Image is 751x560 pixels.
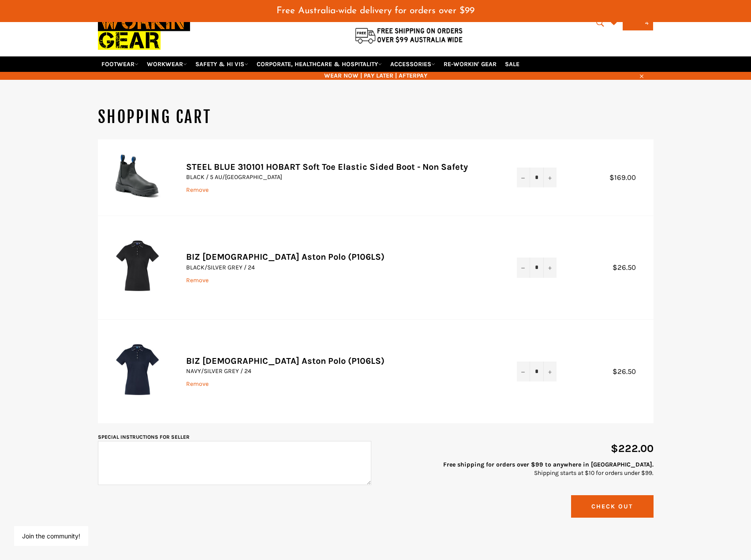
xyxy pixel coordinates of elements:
a: Remove [186,380,209,388]
p: NAVY/SILVER GREY / 24 [186,367,499,375]
a: CORPORATE, HEALTHCARE & HOSPITALITY [253,56,385,72]
img: Workin Gear leaders in Workwear, Safety Boots, PPE, Uniforms. Australia's No.1 in Workwear [98,6,190,56]
button: Check Out [571,495,654,518]
a: STEEL BLUE 310101 HOBART Soft Toe Elastic Sided Boot - Non Safety [186,162,468,172]
a: RE-WORKIN' GEAR [440,56,500,72]
button: Reduce item quantity by one [517,362,530,381]
a: BIZ [DEMOGRAPHIC_DATA] Aston Polo (P106LS) [186,252,385,262]
p: BLACK/SILVER GREY / 24 [186,263,499,272]
p: BLACK / 5 AU/[GEOGRAPHIC_DATA] [186,173,499,181]
a: Remove [186,276,209,284]
img: Flat $9.95 shipping Australia wide [354,26,464,45]
img: BIZ Ladies Aston Polo (P106LS) [111,229,164,304]
span: WEAR NOW | PAY LATER | AFTERPAY [98,71,654,80]
span: $169.00 [609,173,645,182]
a: FOOTWEAR [98,56,142,72]
span: $26.50 [613,263,645,272]
a: SAFETY & HI VIS [192,56,252,72]
button: Reduce item quantity by one [517,168,530,187]
span: 4 [645,19,649,26]
p: $222.00 [380,441,654,456]
a: ACCESSORIES [387,56,439,72]
h1: Shopping Cart [98,106,654,128]
img: BIZ Ladies Aston Polo (P106LS) [111,333,164,407]
img: STEEL BLUE 310101 HOBART Soft Toe Elastic Sided Boot - Non Safety [111,153,164,200]
label: Special instructions for seller [98,434,190,440]
button: Join the community! [22,532,80,540]
a: BIZ [DEMOGRAPHIC_DATA] Aston Polo (P106LS) [186,356,385,366]
button: Increase item quantity by one [543,168,557,187]
a: WORKWEAR [143,56,191,72]
p: Shipping starts at $10 for orders under $99. [380,460,654,478]
span: $26.50 [613,367,645,376]
button: Increase item quantity by one [543,258,557,277]
a: SALE [501,56,523,72]
span: Free Australia-wide delivery for orders over $99 [276,6,475,15]
button: Increase item quantity by one [543,362,557,381]
a: Remove [186,186,209,194]
button: Reduce item quantity by one [517,258,530,277]
strong: Free shipping for orders over $99 to anywhere in [GEOGRAPHIC_DATA]. [443,461,654,468]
